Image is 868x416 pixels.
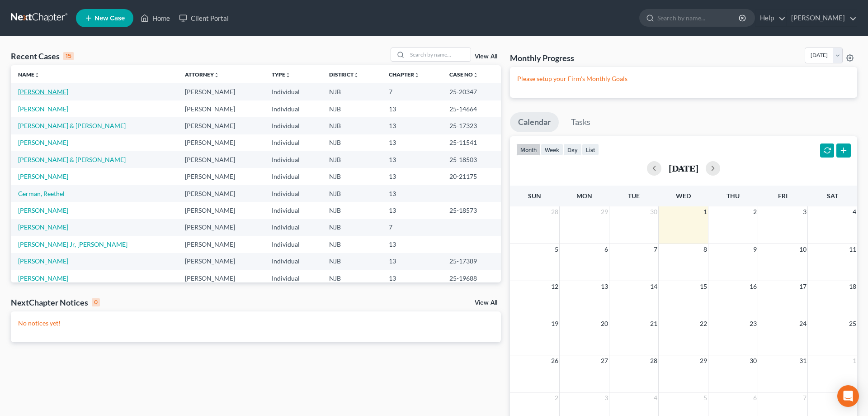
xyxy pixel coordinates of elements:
i: unfold_more [214,72,219,78]
td: [PERSON_NAME] [178,219,265,236]
td: NJB [322,168,382,185]
a: Nameunfold_more [18,71,40,78]
a: Chapterunfold_more [389,71,420,78]
td: Individual [264,117,322,134]
a: [PERSON_NAME] [787,10,857,26]
td: 25-17323 [442,117,500,134]
i: unfold_more [414,72,420,78]
td: 25-18573 [442,202,500,219]
span: 12 [550,281,559,292]
a: German, Reethel [18,190,65,197]
a: Home [136,10,175,26]
i: unfold_more [34,72,40,78]
td: [PERSON_NAME] [178,151,265,168]
span: New Case [94,15,125,22]
a: Calendar [510,112,559,132]
td: [PERSON_NAME] [178,134,265,151]
span: 29 [600,206,609,217]
span: 25 [848,318,857,329]
span: Wed [676,192,691,200]
td: [PERSON_NAME] [178,83,265,100]
td: Individual [264,168,322,185]
span: 8 [703,244,708,255]
td: Individual [264,151,322,168]
button: day [563,143,582,156]
td: 13 [382,185,443,202]
td: Individual [264,83,322,100]
a: [PERSON_NAME] Jr, [PERSON_NAME] [18,240,127,248]
span: 31 [798,355,807,366]
td: 25-19688 [442,270,500,287]
p: No notices yet! [18,319,494,328]
td: 25-17389 [442,253,500,270]
td: 13 [382,100,443,117]
span: 6 [604,244,609,255]
span: 7 [802,392,807,403]
td: Individual [264,236,322,253]
td: Individual [264,219,322,236]
td: 13 [382,168,443,185]
span: 2 [752,206,758,217]
td: NJB [322,219,382,236]
td: NJB [322,117,382,134]
td: [PERSON_NAME] [178,202,265,219]
td: NJB [322,134,382,151]
td: NJB [322,151,382,168]
a: [PERSON_NAME] [18,172,68,180]
td: 7 [382,83,443,100]
span: 13 [600,281,609,292]
a: [PERSON_NAME] [18,88,68,96]
span: 24 [798,318,807,329]
td: Individual [264,100,322,117]
a: Tasks [563,112,599,132]
td: 25-14664 [442,100,500,117]
button: week [541,143,563,156]
td: [PERSON_NAME] [178,185,265,202]
td: Individual [264,134,322,151]
a: [PERSON_NAME] & [PERSON_NAME] [18,156,126,163]
span: 28 [649,355,658,366]
div: Open Intercom Messenger [837,385,859,407]
span: 29 [699,355,708,366]
td: NJB [322,185,382,202]
div: NextChapter Notices [11,297,100,308]
h3: Monthly Progress [510,53,574,63]
input: Search by name... [407,48,471,61]
a: Help [755,10,786,26]
td: 25-20347 [442,83,500,100]
td: [PERSON_NAME] [178,253,265,270]
span: 30 [649,206,658,217]
td: 13 [382,117,443,134]
a: Case Nounfold_more [449,71,478,78]
td: NJB [322,253,382,270]
td: [PERSON_NAME] [178,236,265,253]
span: 2 [554,392,559,403]
span: 30 [749,355,758,366]
td: [PERSON_NAME] [178,117,265,134]
span: 20 [600,318,609,329]
a: Typeunfold_more [272,71,291,78]
td: NJB [322,236,382,253]
td: NJB [322,100,382,117]
span: 16 [749,281,758,292]
td: 25-18503 [442,151,500,168]
input: Search by name... [657,10,740,26]
td: 13 [382,270,443,287]
span: 19 [550,318,559,329]
span: 3 [802,206,807,217]
span: 22 [699,318,708,329]
h2: [DATE] [669,163,698,173]
td: [PERSON_NAME] [178,270,265,287]
span: Sat [827,192,838,200]
td: NJB [322,83,382,100]
span: Sun [528,192,541,200]
td: Individual [264,185,322,202]
span: 17 [798,281,807,292]
td: Individual [264,270,322,287]
span: 14 [649,281,658,292]
td: NJB [322,270,382,287]
span: 23 [749,318,758,329]
td: Individual [264,202,322,219]
span: Mon [576,192,592,200]
td: 25-11541 [442,134,500,151]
